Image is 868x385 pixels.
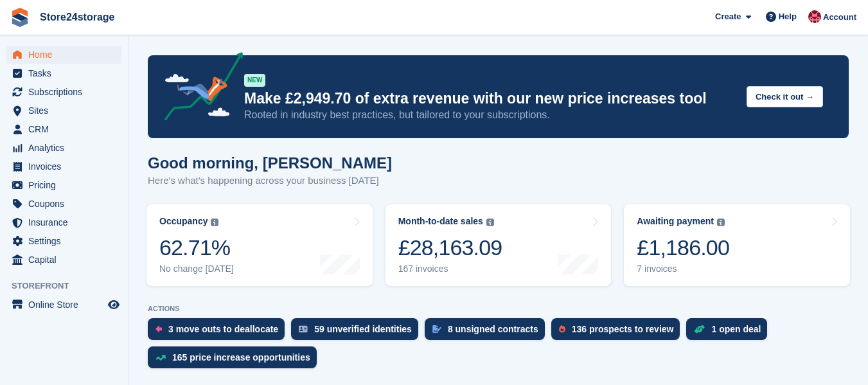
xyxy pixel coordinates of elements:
[10,8,30,27] img: stora-icon-8386f47178a22dfd0bd8f6a31ec36ba5ce8667c1dd55bd0f319d3a0aa187defe.svg
[551,318,687,346] a: 136 prospects to review
[6,195,121,213] a: menu
[28,157,105,175] span: Invoices
[448,324,538,334] div: 8 unsigned contracts
[398,264,502,274] div: 167 invoices
[6,83,121,101] a: menu
[12,280,128,292] span: Storefront
[154,52,244,125] img: price-adjustments-announcement-icon-8257ccfd72463d97f412b2fc003d46551f7dbcb40ab6d574587a9cd5c0d94...
[299,325,308,333] img: verify_identity-adf6edd0f0f0b5bbfe63781bf79b02c33cf7c696d77639b501bdc392416b5a36.svg
[148,346,323,375] a: 165 price increase opportunities
[624,204,850,286] a: Awaiting payment £1,186.00 7 invoices
[28,120,105,138] span: CRM
[637,264,729,274] div: 7 invoices
[637,235,729,261] div: £1,186.00
[711,324,761,334] div: 1 open deal
[694,325,705,334] img: deal-1b604bf984904fb50ccaf53a9ad4b4a5d6e5aea283cecdc64d6e3604feb123c2.svg
[6,296,121,314] a: menu
[28,102,105,120] span: Sites
[6,46,121,64] a: menu
[425,318,551,346] a: 8 unsigned contracts
[172,352,310,363] div: 165 price increase opportunities
[168,324,278,334] div: 3 move outs to deallocate
[6,232,121,250] a: menu
[106,297,121,312] a: Preview store
[244,89,736,108] p: Make £2,949.70 of extra revenue with our new price increases tool
[6,120,121,138] a: menu
[148,154,392,172] h1: Good morning, [PERSON_NAME]
[244,74,265,87] div: NEW
[211,219,218,226] img: icon-info-grey-7440780725fd019a000dd9b08b2336e03edf1995a4989e88bcd33f0948082b44.svg
[28,176,105,194] span: Pricing
[559,325,565,333] img: prospect-51fa495bee0391a8d652442698ab0144808aea92771e9ea1ae160a38d050c398.svg
[486,219,494,226] img: icon-info-grey-7440780725fd019a000dd9b08b2336e03edf1995a4989e88bcd33f0948082b44.svg
[28,195,105,213] span: Coupons
[398,235,502,261] div: £28,163.09
[28,139,105,157] span: Analytics
[148,174,392,188] p: Here's what's happening across your business [DATE]
[28,296,105,314] span: Online Store
[6,213,121,231] a: menu
[717,219,725,226] img: icon-info-grey-7440780725fd019a000dd9b08b2336e03edf1995a4989e88bcd33f0948082b44.svg
[398,216,483,227] div: Month-to-date sales
[715,10,741,23] span: Create
[28,46,105,64] span: Home
[637,216,714,227] div: Awaiting payment
[28,83,105,101] span: Subscriptions
[6,102,121,120] a: menu
[28,64,105,82] span: Tasks
[823,11,856,24] span: Account
[6,176,121,194] a: menu
[244,108,736,122] p: Rooted in industry best practices, but tailored to your subscriptions.
[6,157,121,175] a: menu
[385,204,612,286] a: Month-to-date sales £28,163.09 167 invoices
[35,6,120,28] a: Store24storage
[159,264,234,274] div: No change [DATE]
[155,355,166,361] img: price_increase_opportunities-93ffe204e8149a01c8c9dc8f82e8f89637d9d84a8eef4429ea346261dce0b2c0.svg
[148,318,291,346] a: 3 move outs to deallocate
[159,235,234,261] div: 62.71%
[779,10,797,23] span: Help
[146,204,373,286] a: Occupancy 62.71% No change [DATE]
[314,324,412,334] div: 59 unverified identities
[572,324,674,334] div: 136 prospects to review
[6,64,121,82] a: menu
[155,325,162,333] img: move_outs_to_deallocate_icon-f764333ba52eb49d3ac5e1228854f67142a1ed5810a6f6cc68b1a99e826820c5.svg
[148,305,849,313] p: ACTIONS
[747,86,823,107] button: Check it out →
[808,10,821,23] img: Mandy Huges
[28,213,105,231] span: Insurance
[28,251,105,269] span: Capital
[28,232,105,250] span: Settings
[686,318,774,346] a: 1 open deal
[159,216,208,227] div: Occupancy
[6,139,121,157] a: menu
[291,318,425,346] a: 59 unverified identities
[6,251,121,269] a: menu
[432,325,441,333] img: contract_signature_icon-13c848040528278c33f63329250d36e43548de30e8caae1d1a13099fd9432cc5.svg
